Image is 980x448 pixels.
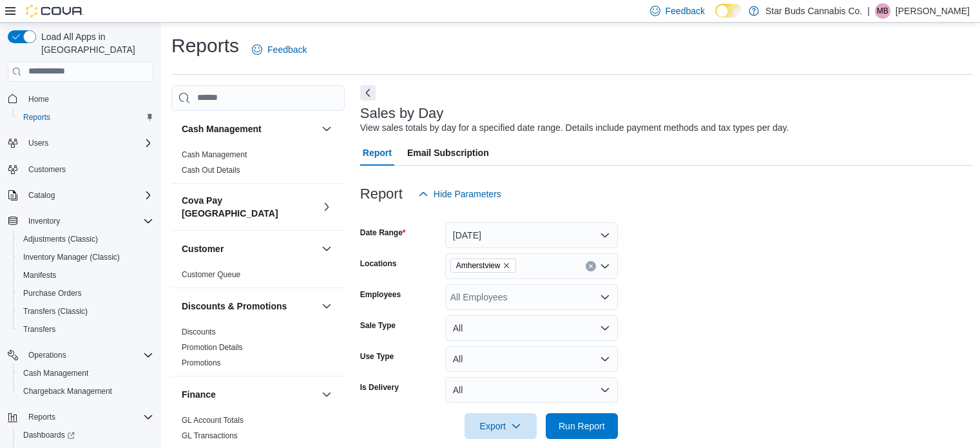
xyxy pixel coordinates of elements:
[28,190,55,200] span: Catalog
[182,165,240,175] span: Cash Out Details
[28,94,49,104] span: Home
[182,122,262,135] h3: Cash Management
[360,258,397,269] label: Locations
[875,3,890,19] div: Michael Bencic
[23,234,98,244] span: Adjustments (Classic)
[413,181,506,207] button: Hide Parameters
[319,387,334,402] button: Finance
[360,85,376,101] button: Next
[456,259,501,272] span: Amherstview
[3,408,159,426] button: Reports
[18,268,61,283] a: Manifests
[182,358,221,368] span: Promotions
[3,90,159,108] button: Home
[600,292,610,302] button: Open list of options
[13,426,159,444] a: Dashboards
[171,267,345,287] div: Customer
[23,135,53,151] button: Users
[13,382,159,400] button: Chargeback Management
[23,91,153,107] span: Home
[666,5,705,17] span: Feedback
[28,350,66,360] span: Operations
[171,324,345,376] div: Discounts & Promotions
[715,17,716,18] span: Dark Mode
[182,358,221,367] a: Promotions
[434,188,501,200] span: Hide Parameters
[13,266,159,284] button: Manifests
[182,431,238,441] span: GL Transactions
[28,216,60,226] span: Inventory
[23,386,112,396] span: Chargeback Management
[896,3,970,19] p: [PERSON_NAME]
[13,230,159,248] button: Adjustments (Classic)
[13,248,159,266] button: Inventory Manager (Classic)
[23,112,50,122] span: Reports
[182,270,240,279] a: Customer Queue
[319,199,334,215] button: Cova Pay [GEOGRAPHIC_DATA]
[18,249,153,265] span: Inventory Manager (Classic)
[360,121,789,135] div: View sales totals by day for a specified date range. Details include payment methods and tax type...
[360,228,406,238] label: Date Range
[445,377,618,403] button: All
[13,108,159,126] button: Reports
[182,300,316,313] button: Discounts & Promotions
[546,413,618,439] button: Run Report
[23,188,153,203] span: Catalog
[23,92,54,107] a: Home
[360,351,394,362] label: Use Type
[23,306,88,317] span: Transfers (Classic)
[13,302,159,320] button: Transfers (Classic)
[23,252,120,262] span: Inventory Manager (Classic)
[23,270,56,280] span: Manifests
[600,261,610,271] button: Open list of options
[18,384,153,399] span: Chargeback Management
[586,261,596,271] button: Clear input
[319,241,334,257] button: Customer
[18,427,80,443] a: Dashboards
[182,327,216,336] a: Discounts
[23,368,88,378] span: Cash Management
[28,412,55,422] span: Reports
[18,268,153,283] span: Manifests
[18,365,93,381] a: Cash Management
[18,304,93,319] a: Transfers (Classic)
[23,188,60,203] button: Catalog
[182,150,247,160] span: Cash Management
[765,3,862,19] p: Star Buds Cannabis Co.
[360,186,403,202] h3: Report
[26,5,84,17] img: Cova
[182,242,224,255] h3: Customer
[23,213,65,229] button: Inventory
[445,315,618,341] button: All
[472,413,529,439] span: Export
[36,30,153,56] span: Load All Apps in [GEOGRAPHIC_DATA]
[360,289,401,300] label: Employees
[182,242,316,255] button: Customer
[3,212,159,230] button: Inventory
[465,413,537,439] button: Export
[18,427,153,443] span: Dashboards
[18,384,117,399] a: Chargeback Management
[171,33,239,59] h1: Reports
[319,298,334,314] button: Discounts & Promotions
[450,258,517,273] span: Amherstview
[13,320,159,338] button: Transfers
[23,347,72,363] button: Operations
[363,140,392,166] span: Report
[18,110,153,125] span: Reports
[407,140,489,166] span: Email Subscription
[360,320,396,331] label: Sale Type
[182,300,287,313] h3: Discounts & Promotions
[23,409,61,425] button: Reports
[360,106,444,121] h3: Sales by Day
[182,327,216,337] span: Discounts
[182,388,216,401] h3: Finance
[3,346,159,364] button: Operations
[503,262,510,269] button: Remove Amherstview from selection in this group
[182,194,316,220] h3: Cova Pay [GEOGRAPHIC_DATA]
[23,213,153,229] span: Inventory
[23,162,71,177] a: Customers
[13,364,159,382] button: Cash Management
[182,388,316,401] button: Finance
[23,430,75,440] span: Dashboards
